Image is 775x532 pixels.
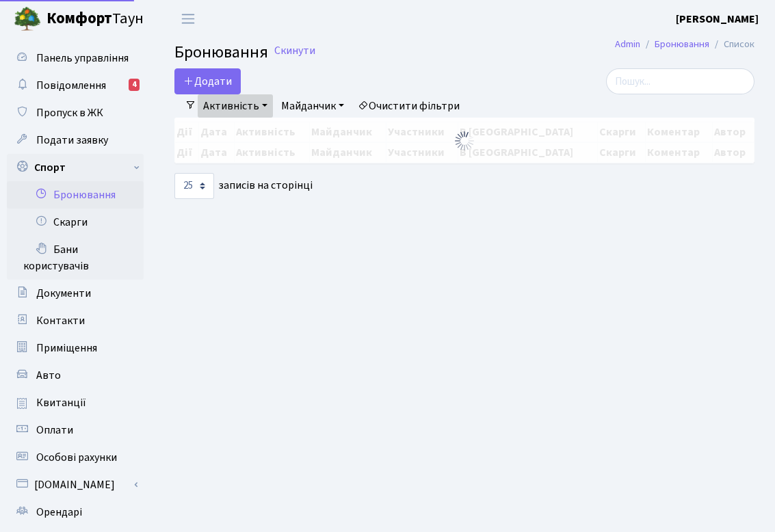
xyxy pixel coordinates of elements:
a: Спорт [7,154,144,181]
a: Авто [7,362,144,389]
a: Квитанції [7,389,144,416]
a: Особові рахунки [7,444,144,471]
span: Орендарі [36,505,82,520]
a: Документи [7,280,144,307]
b: [PERSON_NAME] [676,12,759,27]
a: Майданчик [276,94,350,118]
a: Бронювання [7,181,144,209]
a: Скинути [274,44,315,57]
b: Комфорт [47,8,112,29]
a: Бронювання [655,37,709,51]
a: Скарги [7,209,144,236]
span: Подати заявку [36,133,108,148]
button: Переключити навігацію [171,8,205,30]
label: записів на сторінці [174,173,313,199]
span: Квитанції [36,395,86,410]
a: Повідомлення4 [7,72,144,99]
span: Особові рахунки [36,450,117,465]
span: Бронювання [174,40,268,64]
a: Контакти [7,307,144,334]
span: Приміщення [36,341,97,356]
div: 4 [129,79,140,91]
a: Панель управління [7,44,144,72]
img: Обробка... [454,130,475,152]
nav: breadcrumb [594,30,775,59]
span: Авто [36,368,61,383]
a: Приміщення [7,334,144,362]
input: Пошук... [606,68,754,94]
span: Пропуск в ЖК [36,105,103,120]
span: Оплати [36,423,73,438]
a: [PERSON_NAME] [676,11,759,27]
span: Документи [36,286,91,301]
a: Пропуск в ЖК [7,99,144,127]
span: Повідомлення [36,78,106,93]
button: Додати [174,68,241,94]
select: записів на сторінці [174,173,214,199]
li: Список [709,37,754,52]
a: Оплати [7,416,144,444]
span: Таун [47,8,144,31]
a: Admin [615,37,640,51]
img: logo.png [14,5,41,33]
span: Панель управління [36,51,129,66]
a: Очистити фільтри [352,94,465,118]
a: Подати заявку [7,127,144,154]
span: Контакти [36,313,85,328]
a: [DOMAIN_NAME] [7,471,144,498]
a: Активність [198,94,273,118]
a: Бани користувачів [7,236,144,280]
a: Орендарі [7,498,144,526]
